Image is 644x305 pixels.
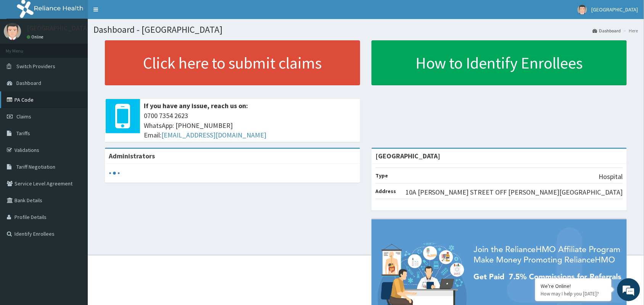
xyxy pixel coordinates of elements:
svg: audio-loading [109,168,120,179]
span: Dashboard [16,80,41,86]
p: Hospital [599,172,623,182]
p: [GEOGRAPHIC_DATA] [27,25,90,32]
b: If you have any issue, reach us on: [144,101,248,110]
img: User Image [578,5,587,14]
a: Dashboard [593,27,621,34]
div: We're Online! [541,283,606,289]
li: Here [622,27,638,34]
a: Online [27,34,45,40]
b: Address [375,188,396,195]
b: Type [375,172,388,179]
span: Tariffs [16,130,30,137]
b: Administrators [109,152,155,160]
span: 0700 7354 2623 WhatsApp: [PHONE_NUMBER] Email: [144,111,356,140]
a: How to Identify Enrollees [372,40,627,85]
span: Tariff Negotiation [16,163,55,170]
p: 10A [PERSON_NAME] STREET OFF [PERSON_NAME][GEOGRAPHIC_DATA] [406,187,623,197]
span: Claims [16,113,31,120]
span: [GEOGRAPHIC_DATA] [592,6,638,13]
img: User Image [4,23,21,40]
a: Click here to submit claims [105,40,360,85]
strong: [GEOGRAPHIC_DATA] [375,152,441,160]
h1: Dashboard - [GEOGRAPHIC_DATA] [93,25,638,35]
a: [EMAIL_ADDRESS][DOMAIN_NAME] [161,131,266,139]
p: How may I help you today? [541,291,606,297]
span: Switch Providers [16,63,55,70]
